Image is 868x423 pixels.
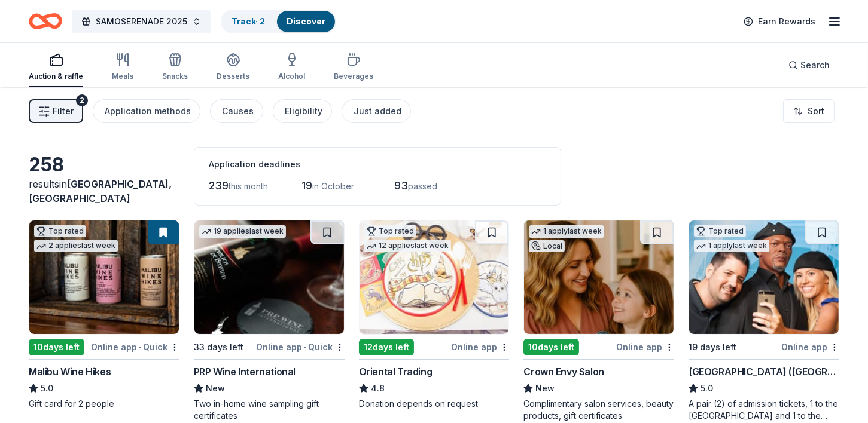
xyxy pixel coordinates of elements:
[394,179,408,192] span: 93
[210,99,263,123] button: Causes
[451,339,509,354] div: Online app
[371,381,385,396] span: 4.8
[779,53,839,77] button: Search
[689,220,839,422] a: Image for Hollywood Wax Museum (Hollywood)Top rated1 applylast week19 days leftOnline app[GEOGRAP...
[689,220,839,334] img: Image for Hollywood Wax Museum (Hollywood)
[694,240,769,252] div: 1 apply last week
[29,153,179,177] div: 258
[29,339,84,355] div: 10 days left
[808,104,824,118] span: Sort
[217,48,249,87] button: Desserts
[229,181,268,191] span: this month
[194,220,344,334] img: Image for PRP Wine International
[285,104,322,118] div: Eligibility
[72,10,211,33] button: SAMOSERENADE 2025
[800,58,830,72] span: Search
[209,157,546,171] div: Application deadlines
[783,99,835,123] button: Sort
[91,339,179,354] div: Online app Quick
[221,10,336,33] button: Track· 2Discover
[29,220,179,334] img: Image for Malibu Wine Hikes
[29,364,111,379] div: Malibu Wine Hikes
[359,339,414,355] div: 12 days left
[194,364,296,379] div: PRP Wine International
[342,99,411,123] button: Just added
[287,16,325,26] a: Discover
[29,7,62,35] a: Home
[524,220,674,334] img: Image for Crown Envy Salon
[523,398,674,422] div: Complimentary salon services, beauty products, gift certificates
[354,104,401,118] div: Just added
[29,48,83,87] button: Auction & raffle
[535,381,555,396] span: New
[194,398,345,422] div: Two in-home wine sampling gift certificates
[29,177,179,206] div: results
[616,339,674,354] div: Online app
[334,72,373,81] div: Beverages
[689,340,736,354] div: 19 days left
[232,16,265,26] a: Track· 2
[76,94,88,106] div: 2
[112,48,133,87] button: Meals
[34,240,118,252] div: 2 applies last week
[29,178,172,204] span: [GEOGRAPHIC_DATA], [GEOGRAPHIC_DATA]
[278,48,305,87] button: Alcohol
[781,339,839,354] div: Online app
[96,14,187,29] span: SAMOSERENADE 2025
[29,220,179,410] a: Image for Malibu Wine HikesTop rated2 applieslast week10days leftOnline app•QuickMalibu Wine Hike...
[523,220,674,422] a: Image for Crown Envy Salon1 applylast weekLocal10days leftOnline appCrown Envy SalonNewCompliment...
[529,240,565,252] div: Local
[222,104,254,118] div: Causes
[304,342,306,352] span: •
[194,220,345,422] a: Image for PRP Wine International19 applieslast week33 days leftOnline app•QuickPRP Wine Internati...
[29,99,83,123] button: Filter2
[105,104,191,118] div: Application methods
[360,220,509,334] img: Image for Oriental Trading
[301,179,312,192] span: 19
[689,364,839,379] div: [GEOGRAPHIC_DATA] ([GEOGRAPHIC_DATA])
[206,381,225,396] span: New
[256,339,345,354] div: Online app Quick
[209,179,229,192] span: 239
[194,340,243,354] div: 33 days left
[529,225,604,238] div: 1 apply last week
[523,364,604,379] div: Crown Envy Salon
[736,11,823,32] a: Earn Rewards
[162,72,188,81] div: Snacks
[29,72,83,81] div: Auction & raffle
[359,398,510,410] div: Donation depends on request
[364,240,451,252] div: 12 applies last week
[701,381,713,396] span: 5.0
[364,225,416,237] div: Top rated
[29,398,179,410] div: Gift card for 2 people
[29,178,172,204] span: in
[689,398,839,422] div: A pair (2) of admission tickets, 1 to the [GEOGRAPHIC_DATA] and 1 to the [GEOGRAPHIC_DATA]
[278,72,305,81] div: Alcohol
[199,225,286,238] div: 19 applies last week
[34,225,86,237] div: Top rated
[162,48,188,87] button: Snacks
[359,220,510,410] a: Image for Oriental TradingTop rated12 applieslast week12days leftOnline appOriental Trading4.8Don...
[112,72,133,81] div: Meals
[217,72,249,81] div: Desserts
[334,48,373,87] button: Beverages
[694,225,746,237] div: Top rated
[93,99,200,123] button: Application methods
[359,364,433,379] div: Oriental Trading
[273,99,332,123] button: Eligibility
[408,181,437,191] span: passed
[53,104,74,118] span: Filter
[312,181,354,191] span: in October
[41,381,53,396] span: 5.0
[523,339,579,355] div: 10 days left
[139,342,141,352] span: •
